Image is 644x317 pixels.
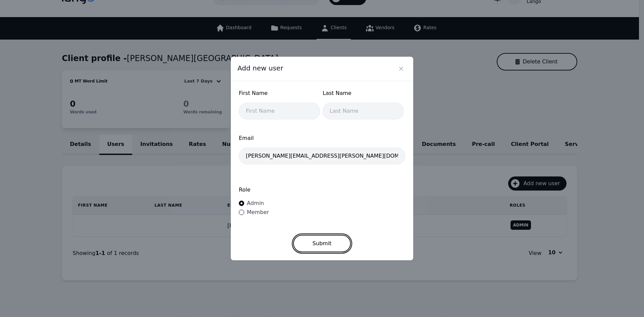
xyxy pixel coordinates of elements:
[396,63,407,74] button: Close
[239,210,244,215] input: Member
[237,63,283,73] span: Add new user
[323,103,404,119] input: Last Name
[239,186,405,194] label: Role
[239,201,244,206] input: Admin
[293,235,351,252] button: Submit
[247,209,269,215] span: Member
[247,200,264,206] span: Admin
[239,89,320,97] span: First Name
[239,134,405,142] span: Email
[239,148,405,164] input: Email
[323,89,404,97] span: Last Name
[239,103,320,119] input: First Name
